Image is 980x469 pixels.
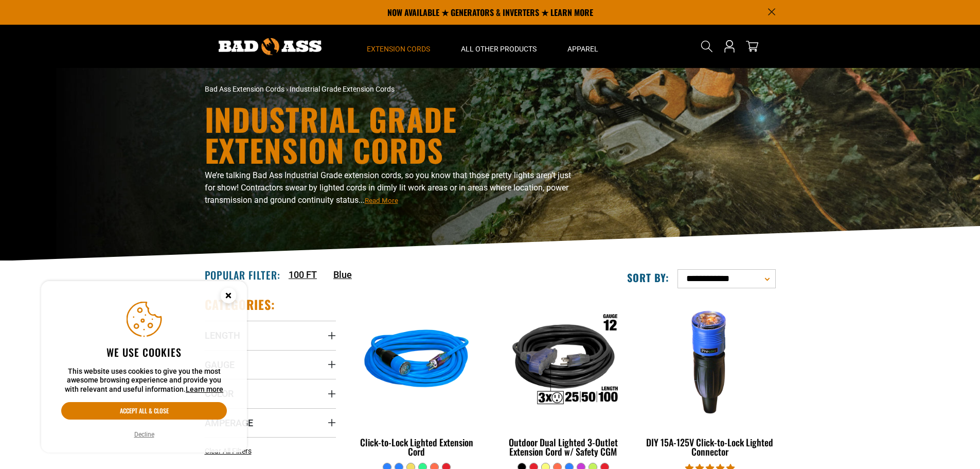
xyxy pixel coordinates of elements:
a: blue Click-to-Lock Lighted Extension Cord [351,297,483,462]
div: Click-to-Lock Lighted Extension Cord [351,438,483,456]
a: Outdoor Dual Lighted 3-Outlet Extension Cord w/ Safety CGM Outdoor Dual Lighted 3-Outlet Extensio... [497,297,629,462]
p: This website uses cookies to give you the most awesome browsing experience and provide you with r... [61,367,227,394]
div: DIY 15A-125V Click-to-Lock Lighted Connector [644,438,775,456]
h2: We use cookies [61,345,227,359]
img: Bad Ass Extension Cords [219,38,322,55]
nav: breadcrumbs [205,84,580,95]
summary: Search [699,38,715,55]
h1: Industrial Grade Extension Cords [205,103,580,165]
label: Sort by: [627,271,669,284]
span: Industrial Grade Extension Cords [290,85,395,93]
a: DIY 15A-125V Click-to-Lock Lighted Connector DIY 15A-125V Click-to-Lock Lighted Connector [644,297,775,462]
span: Read More [365,197,398,204]
img: Outdoor Dual Lighted 3-Outlet Extension Cord w/ Safety CGM [498,302,628,420]
a: 100 FT [289,268,317,282]
summary: All Other Products [446,25,552,68]
h2: Popular Filter: [205,268,280,282]
a: Learn more [186,385,223,393]
summary: Apparel [552,25,614,68]
img: DIY 15A-125V Click-to-Lock Lighted Connector [645,302,775,420]
span: Apparel [567,44,598,54]
summary: Gauge [205,350,336,379]
summary: Length [205,321,336,350]
div: Outdoor Dual Lighted 3-Outlet Extension Cord w/ Safety CGM [497,438,629,456]
span: Extension Cords [367,44,430,54]
p: We’re talking Bad Ass Industrial Grade extension cords, so you know that those pretty lights aren... [205,169,580,206]
span: Clear All Filters [205,447,252,455]
aside: Cookie Consent [41,281,247,453]
summary: Amperage [205,408,336,437]
span: › [286,85,288,93]
img: blue [352,302,482,420]
button: Decline [131,429,157,440]
a: Bad Ass Extension Cords [205,85,284,93]
summary: Color [205,379,336,408]
span: All Other Products [461,44,537,54]
summary: Extension Cords [351,25,446,68]
button: Accept all & close [61,402,227,420]
a: Blue [333,268,352,282]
